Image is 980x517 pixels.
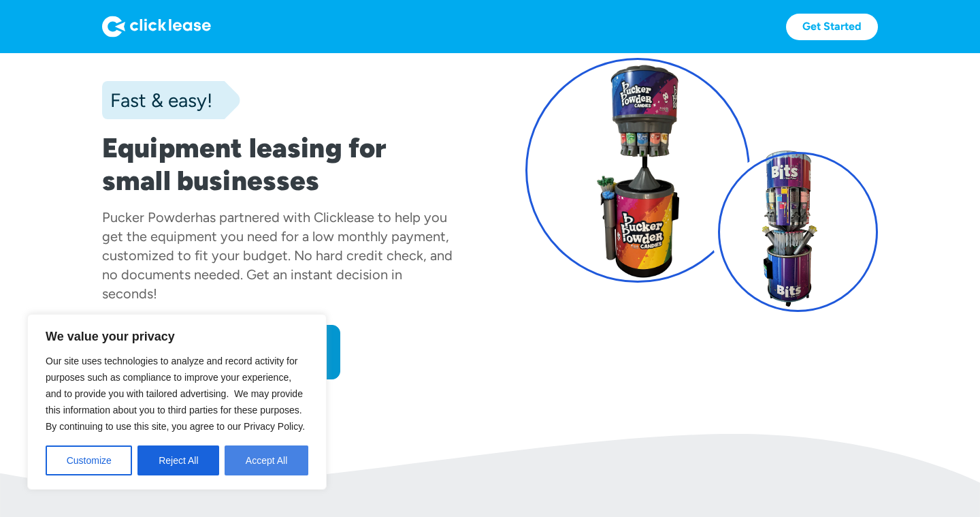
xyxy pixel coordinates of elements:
h1: Equipment leasing for small businesses [102,131,455,197]
div: Pucker Powder [102,209,195,225]
a: Get Started [786,14,878,40]
div: We value your privacy [27,314,327,490]
button: Reject All [137,445,219,475]
button: Customize [46,445,132,475]
div: Fast & easy! [102,87,212,114]
span: Our site uses technologies to analyze and record activity for purposes such as compliance to impr... [46,356,305,432]
button: Accept All [225,445,308,475]
p: We value your privacy [46,328,308,345]
img: Logo [102,16,211,37]
div: has partnered with Clicklease to help you get the equipment you need for a low monthly payment, c... [102,209,453,302]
